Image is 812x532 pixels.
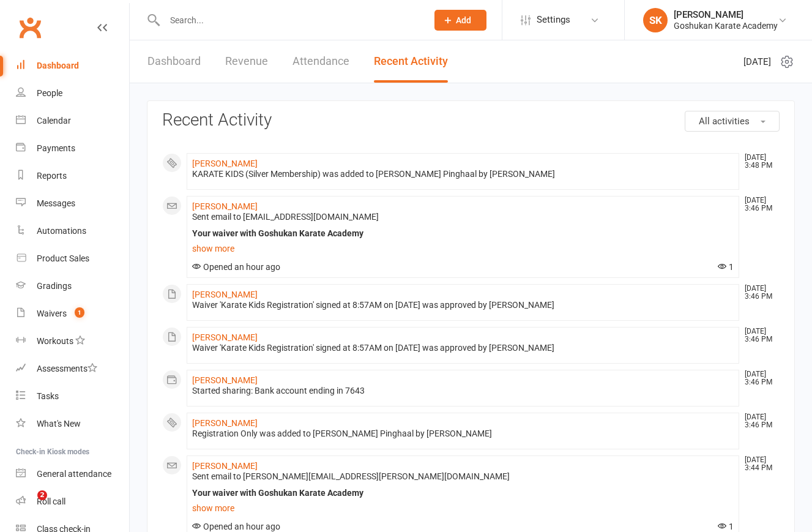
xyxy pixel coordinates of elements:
[37,391,59,401] div: Tasks
[739,370,779,386] time: [DATE] 3:46 PM
[37,469,111,479] div: General attendance
[225,40,268,83] a: Revenue
[192,169,734,179] div: KARATE KIDS (Silver Membership) was added to [PERSON_NAME] Pinghaal by [PERSON_NAME]
[37,116,71,126] div: Calendar
[16,107,129,135] a: Calendar
[162,111,780,130] h3: Recent Activity
[192,228,734,239] div: Your waiver with Goshukan Karate Academy
[37,309,67,318] div: Waivers
[192,290,258,299] a: [PERSON_NAME]
[192,212,379,222] span: Sent email to [EMAIL_ADDRESS][DOMAIN_NAME]
[16,355,129,383] a: Assessments
[16,300,129,328] a: Waivers 1
[37,198,75,208] div: Messages
[374,40,448,83] a: Recent Activity
[192,332,258,342] a: [PERSON_NAME]
[192,429,734,439] div: Registration Only was added to [PERSON_NAME] Pinghaal by [PERSON_NAME]
[699,116,750,127] span: All activities
[37,253,89,263] div: Product Sales
[739,197,779,212] time: [DATE] 3:46 PM
[739,285,779,301] time: [DATE] 3:46 PM
[15,12,45,43] a: Clubworx
[16,460,129,488] a: General attendance kiosk mode
[434,10,486,31] button: Add
[643,8,668,32] div: SK
[743,54,771,69] span: [DATE]
[16,52,129,80] a: Dashboard
[37,226,86,236] div: Automations
[37,61,79,70] div: Dashboard
[739,413,779,429] time: [DATE] 3:46 PM
[192,262,280,272] span: Opened an hour ago
[192,375,258,385] a: [PERSON_NAME]
[456,15,471,25] span: Add
[739,328,779,343] time: [DATE] 3:46 PM
[16,245,129,272] a: Product Sales
[674,9,778,20] div: [PERSON_NAME]
[192,461,258,471] a: [PERSON_NAME]
[16,383,129,410] a: Tasks
[12,490,42,520] iframe: Intercom live chat
[16,328,129,355] a: Workouts
[192,500,734,517] a: show more
[37,496,65,506] div: Roll call
[192,488,734,498] div: Your waiver with Goshukan Karate Academy
[739,456,779,472] time: [DATE] 3:44 PM
[192,522,280,531] span: Opened an hour ago
[37,419,81,429] div: What's New
[147,40,201,83] a: Dashboard
[37,364,97,373] div: Assessments
[16,135,129,162] a: Payments
[16,217,129,245] a: Automations
[192,386,734,396] div: Started sharing: Bank account ending in 7643
[192,201,258,211] a: [PERSON_NAME]
[192,240,734,257] a: show more
[192,343,734,353] div: Waiver 'Karate Kids Registration' signed at 8:57AM on [DATE] was approved by [PERSON_NAME]
[718,262,734,272] span: 1
[37,336,73,346] div: Workouts
[292,40,349,83] a: Attendance
[674,20,778,31] div: Goshukan Karate Academy
[37,143,75,153] div: Payments
[16,488,129,515] a: Roll call
[37,490,47,500] span: 2
[37,281,72,291] div: Gradings
[16,272,129,300] a: Gradings
[75,307,84,318] span: 1
[37,88,62,98] div: People
[16,410,129,438] a: What's New
[192,159,258,168] a: [PERSON_NAME]
[16,190,129,217] a: Messages
[37,171,67,181] div: Reports
[192,418,258,428] a: [PERSON_NAME]
[16,162,129,190] a: Reports
[718,522,734,531] span: 1
[16,80,129,107] a: People
[192,471,510,481] span: Sent email to [PERSON_NAME][EMAIL_ADDRESS][PERSON_NAME][DOMAIN_NAME]
[739,154,779,170] time: [DATE] 3:48 PM
[161,12,419,29] input: Search...
[537,6,570,34] span: Settings
[192,300,734,310] div: Waiver 'Karate Kids Registration' signed at 8:57AM on [DATE] was approved by [PERSON_NAME]
[685,111,780,132] button: All activities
